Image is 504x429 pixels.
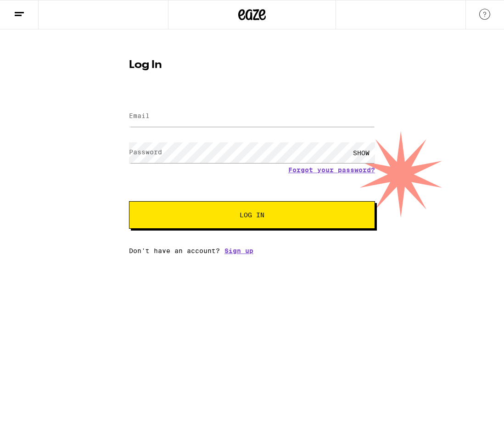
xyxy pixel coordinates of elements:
input: Email [129,106,375,127]
span: Hi. Need any help? [6,6,66,14]
h1: Log In [129,60,375,71]
span: Log In [240,212,264,218]
button: Log In [129,201,375,229]
div: SHOW [347,142,375,163]
a: Sign up [224,247,253,254]
label: Email [129,112,150,119]
label: Password [129,148,162,156]
a: Forgot your password? [288,166,375,174]
div: Don't have an account? [129,247,375,254]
